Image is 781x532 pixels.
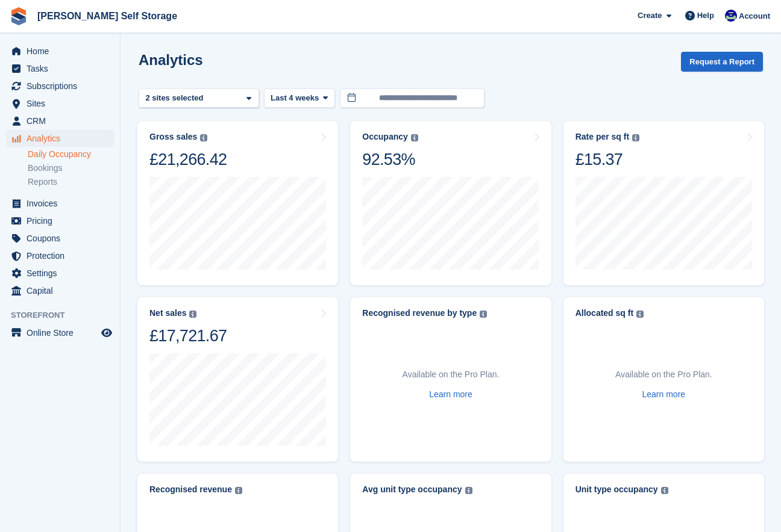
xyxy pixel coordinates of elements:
[149,149,227,170] div: £21,266.42
[661,487,668,494] img: icon-info-grey-7440780725fd019a000dd9b08b2336e03edf1995a4989e88bcd33f0948082b44.svg
[681,52,763,72] button: Request a Report
[10,7,28,25] img: stora-icon-8386f47178a22dfd0bd8f6a31ec36ba5ce8667c1dd55bd0f319d3a0aa187defe.svg
[6,324,114,341] a: menu
[27,60,99,77] span: Tasks
[149,326,227,346] div: £17,721.67
[27,95,99,112] span: Sites
[264,88,335,108] button: Last 4 weeks
[6,43,114,60] a: menu
[6,265,114,282] a: menu
[271,92,319,104] span: Last 4 weeks
[638,10,662,22] span: Create
[411,134,418,141] img: icon-info-grey-7440780725fd019a000dd9b08b2336e03edf1995a4989e88bcd33f0948082b44.svg
[576,308,633,318] div: Allocated sq ft
[33,6,182,26] a: [PERSON_NAME] Self Storage
[6,230,114,247] a: menu
[27,195,99,212] span: Invoices
[27,212,99,229] span: Pricing
[27,265,99,282] span: Settings
[27,230,99,247] span: Coupons
[11,309,120,321] span: Storefront
[6,130,114,147] a: menu
[27,324,99,341] span: Online Store
[149,308,186,318] div: Net sales
[576,149,639,170] div: £15.37
[139,52,203,68] h2: Analytics
[615,368,712,381] p: Available on the Pro Plan.
[403,368,500,381] p: Available on the Pro Plan.
[697,10,714,22] span: Help
[28,176,114,188] a: Reports
[149,484,232,495] div: Recognised revenue
[642,388,686,401] a: Learn more
[576,484,658,495] div: Unit type occupancy
[6,282,114,299] a: menu
[632,134,639,141] img: icon-info-grey-7440780725fd019a000dd9b08b2336e03edf1995a4989e88bcd33f0948082b44.svg
[28,162,114,174] a: Bookings
[6,78,114,94] a: menu
[27,247,99,264] span: Protection
[576,132,629,142] div: Rate per sq ft
[480,311,487,318] img: icon-info-grey-7440780725fd019a000dd9b08b2336e03edf1995a4989e88bcd33f0948082b44.svg
[362,132,407,142] div: Occupancy
[739,10,770,22] span: Account
[362,308,477,318] div: Recognised revenue by type
[189,311,196,318] img: icon-info-grey-7440780725fd019a000dd9b08b2336e03edf1995a4989e88bcd33f0948082b44.svg
[6,60,114,77] a: menu
[143,92,208,104] div: 2 sites selected
[27,130,99,147] span: Analytics
[429,388,472,401] a: Learn more
[149,132,197,142] div: Gross sales
[362,149,418,170] div: 92.53%
[6,212,114,229] a: menu
[6,247,114,264] a: menu
[27,113,99,129] span: CRM
[99,326,114,340] a: Preview store
[200,134,207,141] img: icon-info-grey-7440780725fd019a000dd9b08b2336e03edf1995a4989e88bcd33f0948082b44.svg
[725,10,737,22] img: Justin Farthing
[6,195,114,212] a: menu
[235,487,242,494] img: icon-info-grey-7440780725fd019a000dd9b08b2336e03edf1995a4989e88bcd33f0948082b44.svg
[28,149,114,160] a: Daily Occupancy
[27,43,99,60] span: Home
[6,95,114,112] a: menu
[465,487,472,494] img: icon-info-grey-7440780725fd019a000dd9b08b2336e03edf1995a4989e88bcd33f0948082b44.svg
[27,282,99,299] span: Capital
[27,78,99,94] span: Subscriptions
[362,484,462,495] div: Avg unit type occupancy
[636,311,644,318] img: icon-info-grey-7440780725fd019a000dd9b08b2336e03edf1995a4989e88bcd33f0948082b44.svg
[6,113,114,129] a: menu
